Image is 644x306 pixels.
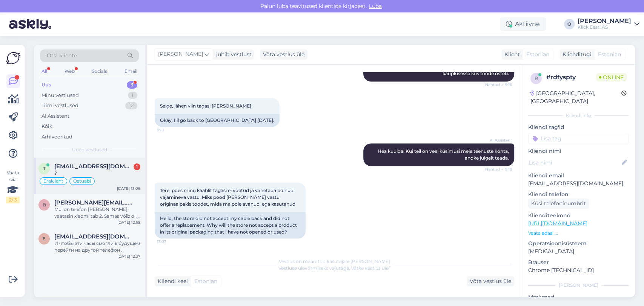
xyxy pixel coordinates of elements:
span: b [43,202,46,208]
span: brenda.sainast@gmail.com [54,199,133,206]
a: [PERSON_NAME]Klick Eesti AS [578,18,639,30]
span: Otsi kliente [47,52,77,60]
div: Web [63,66,76,76]
div: Email [123,66,139,76]
p: [MEDICAL_DATA] [528,248,629,255]
div: O [564,19,575,29]
div: Kõik [41,123,52,130]
p: Kliendi tag'id [528,123,629,131]
div: 1 [134,163,140,170]
span: t [43,166,46,171]
div: ? [54,170,140,177]
span: teearukrete94@gmail.com [54,163,133,170]
p: Kliendi telefon [528,191,629,198]
div: Klick Eesti AS [578,24,631,30]
div: [PERSON_NAME] [528,282,629,289]
div: Kliendi keel [155,277,188,285]
span: Estonian [526,51,549,58]
div: Minu vestlused [41,92,79,99]
div: 12 [125,102,137,109]
div: Uus [41,81,51,89]
span: Nähtud ✓ 9:18 [484,166,512,172]
div: 2 / 3 [6,197,20,203]
span: Online [596,73,627,81]
i: „Võtke vestlus üle” [349,265,390,271]
div: [DATE] 12:58 [117,220,140,225]
div: Aktiivne [500,17,546,31]
p: Operatsioonisüsteem [528,240,629,248]
div: Võta vestlus üle [260,49,307,60]
div: Klienditugi [559,51,592,58]
span: Nähtud ✓ 9:16 [484,82,512,88]
span: Luba [367,3,384,9]
p: Vaata edasi ... [528,230,629,237]
span: Hea kuulda! Kui teil on veel küsimusi meie teenuste kohta, andke julgelt teada. [378,148,510,161]
div: Võta vestlus üle [467,276,514,286]
img: Askly Logo [6,51,20,65]
div: Vaata siia [6,169,20,203]
input: Lisa nimi [529,158,620,167]
div: All [40,66,49,76]
div: [DATE] 13:06 [117,186,140,191]
div: # rdfyspty [546,73,596,82]
p: Märkmed [528,293,629,301]
span: Ostuabi [73,179,91,183]
span: Selge, lähen viin tagasi [PERSON_NAME] [160,103,251,109]
div: 1 [128,92,137,99]
p: Brauser [528,258,629,266]
span: Estonian [598,51,621,58]
div: Mul on telefon [PERSON_NAME], vaatasin xiaomi tab 2. Samas võib olla ka odavam. Välimus jsm pole ... [54,206,140,220]
span: Eraklient [43,179,63,183]
div: juhib vestlust [213,51,252,58]
div: Küsi telefoninumbrit [528,198,589,209]
div: Kliendi info [528,112,629,119]
p: Klienditeekond [528,212,629,220]
span: e [43,236,46,241]
span: etnerdaniel094@gmail.com [54,233,133,240]
p: Kliendi email [528,172,629,180]
span: 13:03 [157,239,185,244]
div: Klient [501,51,520,58]
p: Kliendi nimi [528,147,629,155]
span: [PERSON_NAME] [158,50,203,58]
p: Chrome [TECHNICAL_ID] [528,266,629,274]
span: r [535,75,538,81]
span: Tere, poes minu kaablit tagasi ei võetud ja vahetada polnud vajamineva vastu. Miks pood [PERSON_N... [160,188,295,207]
div: [GEOGRAPHIC_DATA], [GEOGRAPHIC_DATA] [530,89,621,105]
span: Vestluse ülevõtmiseks vajutage [278,265,390,271]
div: 3 [127,81,137,89]
div: [DATE] 12:37 [117,254,140,259]
div: И чтобы эти часы смогли в будущем перейти на другой телефон . [54,240,140,254]
div: Okay, I'll go back to [GEOGRAPHIC_DATA] [DATE]. [155,114,280,127]
div: Arhiveeritud [41,133,72,141]
input: Lisa tag [528,133,629,144]
div: Tiimi vestlused [41,102,78,109]
div: AI Assistent [41,112,69,120]
span: Estonian [194,277,217,285]
span: AI Assistent [484,137,512,143]
a: [URL][DOMAIN_NAME] [528,220,587,227]
span: Vestlus on määratud kasutajale [PERSON_NAME] [279,258,390,264]
div: Socials [90,66,109,76]
span: 9:18 [157,127,185,133]
p: [EMAIL_ADDRESS][DOMAIN_NAME] [528,180,629,188]
div: Hello, the store did not accept my cable back and did not offer a replacement. Why will the store... [155,212,306,238]
div: [PERSON_NAME] [578,18,631,24]
span: Uued vestlused [72,146,107,153]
